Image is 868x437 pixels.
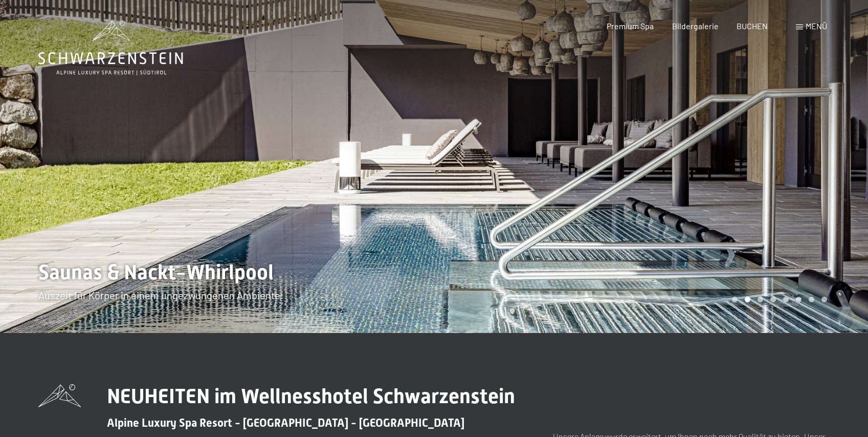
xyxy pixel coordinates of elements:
div: Carousel Page 4 [770,297,776,302]
div: Carousel Page 6 [796,297,802,302]
a: Premium Spa [607,21,654,31]
a: Bildergalerie [672,21,719,31]
div: Carousel Page 2 (Current Slide) [745,297,750,302]
div: Carousel Page 5 [783,297,789,302]
div: Carousel Page 1 [732,297,738,302]
span: Menü [806,21,827,31]
div: Carousel Page 7 [809,297,814,302]
div: Carousel Page 3 [758,297,763,302]
div: Carousel Page 8 [821,297,827,302]
div: Carousel Pagination [728,297,827,302]
span: NEUHEITEN im Wellnesshotel Schwarzenstein [107,384,515,408]
a: BUCHEN [737,21,768,31]
span: Alpine Luxury Spa Resort - [GEOGRAPHIC_DATA] - [GEOGRAPHIC_DATA] [107,417,464,429]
